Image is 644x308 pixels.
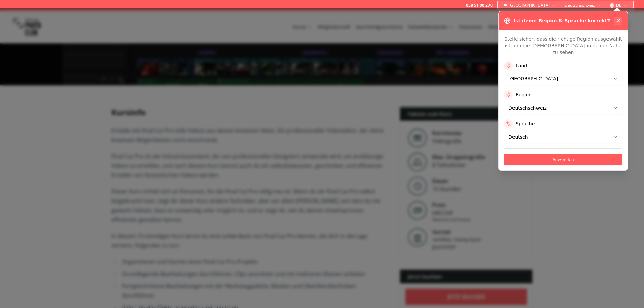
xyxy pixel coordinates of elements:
button: Deutschschweiz [562,1,604,9]
button: [GEOGRAPHIC_DATA] [501,1,559,9]
button: DE [607,1,630,9]
button: Anwenden [504,154,622,165]
label: Land [516,62,527,69]
a: 058 51 00 270 [466,3,493,8]
h3: Ist deine Region & Sprache korrekt? [514,17,610,24]
label: Region [516,91,532,98]
p: Stelle sicher, dass die richtige Region ausgewählt ist, um die [DEMOGRAPHIC_DATA] in deiner Nähe ... [504,35,622,56]
label: Sprache [516,120,535,127]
